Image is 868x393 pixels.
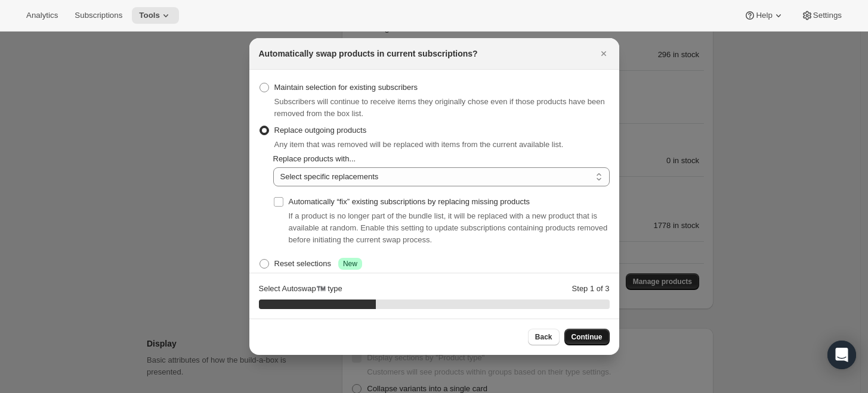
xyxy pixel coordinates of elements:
span: Continue [572,332,603,342]
button: Subscriptions [67,7,129,24]
span: Tools [139,11,160,20]
div: Open Intercom Messenger [827,341,856,369]
span: Help [756,11,772,20]
span: If a product is no longer part of the bundle list, it will be replaced with a new product that is... [289,211,608,244]
button: Settings [794,7,849,24]
span: Subscribers will continue to receive items they originally chose even if those products have been... [274,97,605,118]
span: Settings [813,11,842,20]
button: Continue [564,329,610,345]
span: Replace products with... [273,154,356,163]
span: Automatically “fix” existing subscriptions by replacing missing products [289,197,530,206]
button: Close [595,45,612,62]
span: Back [535,332,552,342]
span: New [343,259,357,269]
span: Analytics [26,11,58,20]
span: Maintain selection for existing subscribers [274,83,418,92]
span: Replace outgoing products [274,126,367,135]
button: Help [737,7,791,24]
span: Any item that was removed will be replaced with items from the current available list. [274,140,564,149]
span: Subscriptions [75,11,122,20]
button: Tools [132,7,179,24]
p: Select Autoswap™️ type [259,283,342,295]
button: Analytics [19,7,65,24]
button: Back [528,329,560,345]
h2: Automatically swap products in current subscriptions? [259,48,478,60]
p: Step 1 of 3 [572,283,610,295]
div: Reset selections [274,258,362,270]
